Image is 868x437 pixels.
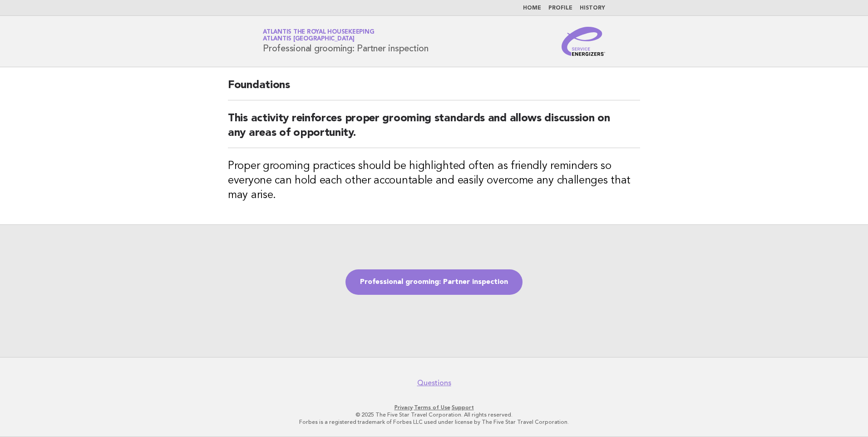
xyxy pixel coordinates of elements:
p: · · [156,404,712,411]
h1: Professional grooming: Partner inspection [263,30,429,53]
a: Terms of Use [414,404,450,411]
a: Professional grooming: Partner inspection [345,269,523,295]
h3: Proper grooming practices should be highlighted often as friendly reminders so everyone can hold ... [228,159,640,203]
a: History [580,5,605,11]
a: Home [523,5,541,11]
p: © 2025 The Five Star Travel Corporation. All rights reserved. [156,411,712,418]
img: Service Energizers [562,27,605,56]
span: Atlantis [GEOGRAPHIC_DATA] [263,36,355,42]
a: Profile [548,5,572,11]
a: Support [452,404,474,411]
a: Atlantis the Royal HousekeepingAtlantis [GEOGRAPHIC_DATA] [263,29,374,42]
h2: Foundations [228,78,640,100]
p: Forbes is a registered trademark of Forbes LLC used under license by The Five Star Travel Corpora... [156,418,712,426]
h2: This activity reinforces proper grooming standards and allows discussion on any areas of opportun... [228,111,640,148]
a: Privacy [395,404,413,411]
a: Questions [417,378,451,387]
